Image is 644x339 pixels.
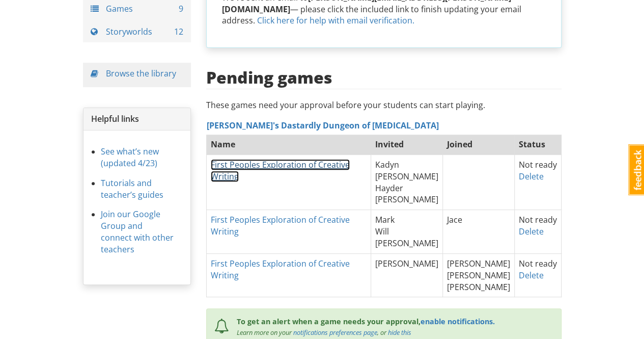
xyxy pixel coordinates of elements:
th: Joined [442,135,514,155]
span: [PERSON_NAME] [375,194,438,205]
th: Name [207,135,371,155]
a: Join our Google Group and connect with other teachers [101,208,174,255]
a: Delete [519,270,544,281]
span: To get an alert when a game needs your approval, [237,317,421,326]
a: See what’s new (updated 4/23) [101,146,159,169]
span: [PERSON_NAME] [375,238,438,249]
th: Invited [371,135,442,155]
span: Kadyn [375,159,399,170]
a: Delete [519,171,544,182]
span: [PERSON_NAME] [447,281,510,293]
em: Learn more on your , or [237,328,411,337]
span: Will [375,226,389,237]
span: [PERSON_NAME] [375,171,438,182]
span: Hayder [375,182,403,194]
span: Jace [447,214,462,225]
a: First Peoples Exploration of Creative Writing [211,159,350,182]
a: First Peoples Exploration of Creative Writing [211,214,350,237]
a: Delete [519,226,544,237]
a: First Peoples Exploration of Creative Writing [211,258,350,281]
a: enable notifications. [421,317,495,326]
th: Status [514,135,561,155]
p: These games need your approval before your students can start playing. [206,99,562,111]
span: 12 [174,26,183,38]
a: hide this [388,328,411,337]
span: Not ready [519,258,557,269]
a: Click here for help with email verification. [257,15,414,26]
span: [PERSON_NAME] [447,270,510,281]
span: 9 [179,3,183,15]
span: Not ready [519,159,557,170]
a: Storyworlds 12 [83,21,191,43]
a: Tutorials and teacher’s guides [101,177,163,200]
a: [PERSON_NAME]'s Dastardly Dungeon of [MEDICAL_DATA] [207,120,439,131]
h2: Pending games [206,68,332,86]
a: notifications preferences page [293,328,377,337]
a: Browse the library [106,68,176,79]
span: [PERSON_NAME] [447,258,510,269]
span: Not ready [519,214,557,225]
span: Mark [375,214,395,225]
div: Helpful links [83,108,191,131]
span: [PERSON_NAME] [375,258,438,269]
